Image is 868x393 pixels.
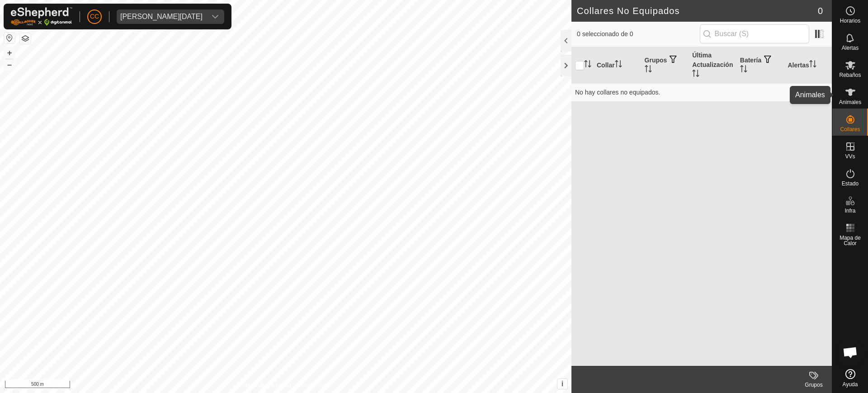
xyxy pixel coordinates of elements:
[839,99,861,105] span: Animales
[839,72,861,78] span: Rebaños
[4,47,15,58] button: +
[809,62,816,69] p-sorticon: Activar para ordenar
[784,47,832,84] th: Alertas
[584,62,591,69] p-sorticon: Activar para ordenar
[736,47,784,84] th: Batería
[206,9,224,24] div: dropdown trigger
[840,127,860,132] span: Collares
[818,4,823,18] span: 0
[740,66,747,74] p-sorticon: Activar para ordenar
[593,47,641,84] th: Collar
[302,381,332,389] a: Contáctenos
[615,62,622,69] p-sorticon: Activar para ordenar
[4,59,15,70] button: –
[577,29,700,39] span: 0 seleccionado de 0
[11,7,72,26] img: Logo Gallagher
[689,47,736,84] th: Última Actualización
[842,45,859,51] span: Alertas
[571,83,832,101] td: No hay collares no equipados.
[239,381,291,389] a: Política de Privacidad
[645,66,652,74] p-sorticon: Activar para ordenar
[692,71,699,78] p-sorticon: Activar para ordenar
[796,381,832,389] div: Grupos
[641,47,689,84] th: Grupos
[561,380,563,388] span: i
[557,379,567,389] button: i
[844,208,855,213] span: Infra
[837,339,864,366] div: Chat abierto
[577,5,818,16] h2: Collares No Equipados
[4,33,15,43] button: Restablecer Mapa
[120,13,203,20] div: [PERSON_NAME][DATE]
[700,24,809,43] input: Buscar (S)
[835,235,866,246] span: Mapa de Calor
[832,365,868,391] a: Ayuda
[90,12,99,21] span: CC
[20,33,31,44] button: Capas del Mapa
[843,382,858,387] span: Ayuda
[117,9,206,24] span: Raul Alvarez Mayo 1511
[840,18,860,24] span: Horarios
[845,154,855,159] span: VVs
[842,181,859,186] span: Estado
